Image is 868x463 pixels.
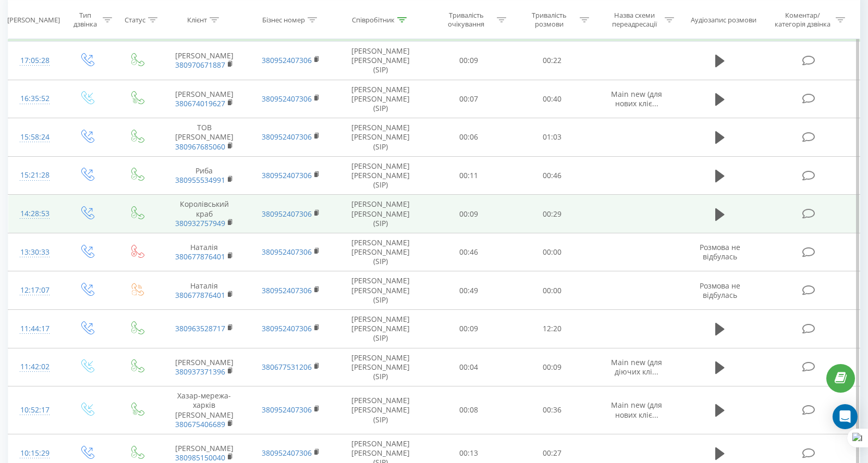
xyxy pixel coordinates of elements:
[19,89,51,109] div: 16:35:52
[175,252,225,261] a: 380677876401
[262,170,312,180] a: 380952407306
[19,280,51,301] div: 12:17:07
[161,271,248,310] td: Наталія
[691,15,756,24] div: Аудіозапис розмови
[175,419,225,429] a: 380675406689
[611,89,662,108] span: Main new (для нових кліє...
[262,132,312,142] a: 380952407306
[187,15,207,24] div: Клієнт
[19,242,51,262] div: 13:30:33
[427,310,510,348] td: 00:09
[175,60,225,70] a: 380970671887
[334,195,427,233] td: [PERSON_NAME] [PERSON_NAME] (SIP)
[427,156,510,195] td: 00:11
[606,11,662,29] div: Назва схеми переадресації
[334,348,427,386] td: [PERSON_NAME] [PERSON_NAME] (SIP)
[510,310,594,348] td: 12:20
[175,290,225,300] a: 380677876401
[334,233,427,271] td: [PERSON_NAME] [PERSON_NAME] (SIP)
[700,281,740,300] span: Розмова не відбулась
[161,233,248,271] td: Наталія
[427,118,510,157] td: 00:06
[175,367,225,377] a: 380937371396
[334,386,427,434] td: [PERSON_NAME] [PERSON_NAME] (SIP)
[334,42,427,80] td: [PERSON_NAME] [PERSON_NAME] (SIP)
[262,362,312,372] a: 380677531206
[175,98,225,108] a: 380674019627
[19,51,51,71] div: 17:05:28
[772,11,833,29] div: Коментар/категорія дзвінка
[611,357,662,377] span: Main new (для діючих клі...
[611,400,662,419] span: Main new (для нових кліє...
[19,127,51,147] div: 15:58:24
[427,233,510,271] td: 00:46
[19,204,51,224] div: 14:28:53
[427,271,510,310] td: 00:49
[427,195,510,233] td: 00:09
[262,209,312,219] a: 380952407306
[19,357,51,377] div: 11:42:02
[70,11,100,29] div: Тип дзвінка
[334,310,427,348] td: [PERSON_NAME] [PERSON_NAME] (SIP)
[161,195,248,233] td: Королівський краб
[510,195,594,233] td: 00:29
[161,348,248,386] td: [PERSON_NAME]
[175,323,225,333] a: 380963528717
[427,386,510,434] td: 00:08
[161,118,248,157] td: ТОВ [PERSON_NAME]
[334,271,427,310] td: [PERSON_NAME] [PERSON_NAME] (SIP)
[510,80,594,118] td: 00:40
[19,400,51,420] div: 10:52:17
[510,156,594,195] td: 00:46
[175,218,225,228] a: 380932757949
[125,15,145,24] div: Статус
[521,11,577,29] div: Тривалість розмови
[427,80,510,118] td: 00:07
[334,118,427,157] td: [PERSON_NAME] [PERSON_NAME] (SIP)
[19,165,51,185] div: 15:21:28
[510,118,594,157] td: 01:03
[334,80,427,118] td: [PERSON_NAME] [PERSON_NAME] (SIP)
[19,319,51,339] div: 11:44:17
[427,348,510,386] td: 00:04
[262,323,312,333] a: 380952407306
[175,453,225,462] a: 380985150040
[175,175,225,185] a: 380955534991
[262,15,305,24] div: Бізнес номер
[7,15,60,24] div: [PERSON_NAME]
[175,142,225,152] a: 380967685060
[334,156,427,195] td: [PERSON_NAME] [PERSON_NAME] (SIP)
[700,242,740,261] span: Розмова не відбулась
[262,405,312,415] a: 380952407306
[161,156,248,195] td: Риба
[352,15,395,24] div: Співробітник
[510,42,594,80] td: 00:22
[510,386,594,434] td: 00:36
[161,80,248,118] td: [PERSON_NAME]
[161,386,248,434] td: Хазар-мережа-харків [PERSON_NAME]
[262,55,312,65] a: 380952407306
[262,94,312,104] a: 380952407306
[161,42,248,80] td: [PERSON_NAME]
[510,233,594,271] td: 00:00
[262,285,312,295] a: 380952407306
[427,42,510,80] td: 00:09
[262,247,312,257] a: 380952407306
[510,271,594,310] td: 00:00
[438,11,494,29] div: Тривалість очікування
[510,348,594,386] td: 00:09
[833,404,858,429] div: Open Intercom Messenger
[262,448,312,458] a: 380952407306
